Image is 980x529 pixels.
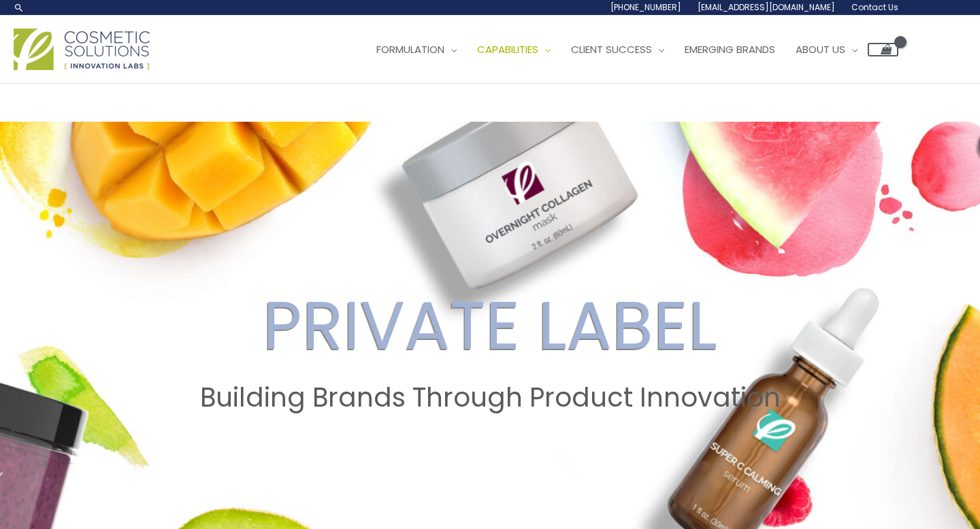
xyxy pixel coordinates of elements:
h2: Building Brands Through Product Innovation [13,382,967,413]
h2: PRIVATE LABEL [13,286,967,366]
span: Capabilities [477,42,538,56]
a: Search icon link [14,2,24,13]
nav: Site Navigation [356,29,898,70]
a: Formulation [366,29,467,70]
a: Client Success [561,29,674,70]
span: [PHONE_NUMBER] [610,1,681,13]
span: Emerging Brands [685,42,775,56]
span: Contact Us [851,1,898,13]
img: Cosmetic Solutions Logo [14,29,150,70]
a: About Us [785,29,868,70]
span: [EMAIL_ADDRESS][DOMAIN_NAME] [698,1,835,13]
a: Capabilities [467,29,561,70]
a: Emerging Brands [674,29,785,70]
a: View Shopping Cart, empty [868,43,898,56]
span: About Us [796,42,845,56]
span: Formulation [376,42,444,56]
span: Client Success [571,42,652,56]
